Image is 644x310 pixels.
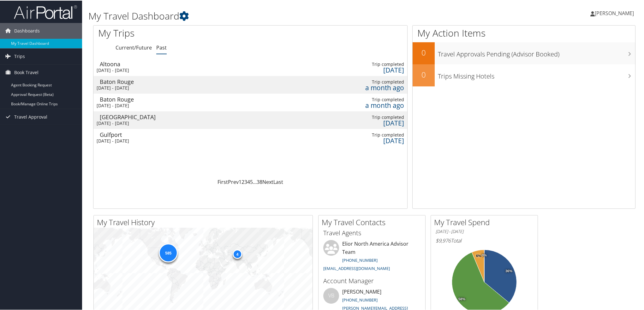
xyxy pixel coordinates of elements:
h2: My Travel Contacts [322,216,425,227]
li: Elior North America Advisor Team [320,239,424,273]
a: First [218,178,228,185]
a: [PERSON_NAME] [590,3,640,22]
div: Trip completed [332,61,404,67]
h6: [DATE] - [DATE] [436,228,533,234]
h3: Travel Agents [323,228,420,237]
div: Baton Rouge [100,78,172,84]
div: [DATE] - [DATE] [97,120,169,126]
h2: My Travel History [97,216,313,227]
span: Travel Approval [14,108,47,124]
h3: Trips Missing Hotels [438,68,635,80]
a: 2 [241,178,244,185]
h2: 0 [413,69,435,79]
div: [DATE] - [DATE] [97,67,169,73]
div: Baton Rouge [100,96,172,102]
h1: My Travel Dashboard [88,9,456,22]
tspan: 36% [505,269,512,272]
h1: My Action Items [413,26,635,39]
h6: Total [436,237,533,243]
a: [PHONE_NUMBER] [342,257,378,262]
div: Altoona [100,61,172,66]
h1: My Trips [98,26,272,39]
tspan: 58% [458,297,465,301]
a: 5 [250,178,253,185]
span: … [253,178,257,185]
div: [DATE] - [DATE] [97,137,169,143]
span: $9,976 [436,237,451,243]
div: [DATE] - [DATE] [97,102,169,108]
a: Last [273,178,283,185]
span: Book Travel [14,64,39,80]
div: [DATE] - [DATE] [97,85,169,90]
a: 0Trips Missing Hotels [413,64,635,86]
a: Next [262,178,273,185]
div: [DATE] [332,137,404,143]
a: 3 [244,178,247,185]
h2: 0 [413,47,435,57]
tspan: 6% [476,254,481,257]
a: 0Travel Approvals Pending (Advisor Booked) [413,42,635,64]
div: 4 [233,249,242,258]
div: Trip completed [332,96,404,102]
a: 4 [247,178,250,185]
div: a month ago [332,84,404,90]
a: 38 [257,178,262,185]
span: Dashboards [14,22,40,38]
div: [GEOGRAPHIC_DATA] [100,114,172,119]
a: Prev [228,178,239,185]
a: [PHONE_NUMBER] [342,296,378,302]
a: Past [156,44,167,50]
a: 1 [239,178,241,185]
div: Trip completed [332,79,404,84]
tspan: 0% [482,253,487,257]
div: [DATE] [332,67,404,72]
h2: My Travel Spend [434,216,538,227]
div: a month ago [332,102,404,108]
div: Trip completed [332,132,404,137]
div: Trip completed [332,114,404,120]
div: VB [323,287,339,303]
a: Current/Future [116,44,152,50]
a: [EMAIL_ADDRESS][DOMAIN_NAME] [323,265,390,271]
div: 585 [159,243,178,262]
h3: Account Manager [323,276,420,285]
img: airportal-logo.png [14,4,77,19]
h3: Travel Approvals Pending (Advisor Booked) [438,46,635,58]
span: [PERSON_NAME] [595,9,634,16]
div: Gulfport [100,131,172,137]
div: [DATE] [332,120,404,125]
span: Trips [14,48,25,64]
